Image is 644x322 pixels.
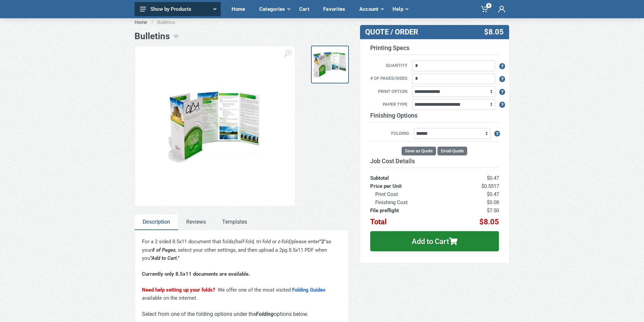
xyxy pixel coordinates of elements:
h3: Job Cost Details [370,157,499,165]
th: Subtotal [370,168,455,182]
button: Email Quote [437,147,467,155]
a: Brochures [311,46,349,83]
div: Favorites [318,2,355,16]
strong: Folding [256,311,274,317]
strong: "Add to Cart." [150,255,179,261]
button: Add to Cart [370,231,499,251]
label: Paper Type [365,101,411,108]
a: Home [135,19,147,26]
a: Templates [214,215,255,230]
label: Quantity [365,62,411,70]
span: $7.50 [487,207,499,214]
h1: Bulletins [135,31,170,42]
nav: breadcrumb [135,19,510,26]
p: We offer one of the most visited available on the internet. [142,286,342,302]
h3: QUOTE / ORDER [365,28,454,36]
span: $0.47 [487,191,499,197]
th: Total [370,215,455,226]
label: Folding [370,130,413,138]
label: # of pages/sides [365,75,411,82]
button: Show by Products [135,2,221,16]
strong: "2" [319,239,326,245]
a: Folding Guides [292,287,326,293]
span: Need help setting up your folds? [142,287,215,293]
strong: Currently only 8.5x11 documents are available. [142,271,250,277]
span: $8.05 [479,218,499,226]
a: Description [135,215,178,230]
div: Cart [294,2,318,16]
div: For a 2 sided 8.5x11 document that folds please enter as your , select your other settings, and t... [142,238,342,302]
th: Print Cost [370,190,455,198]
span: $8.05 [484,28,504,36]
span: 0 [486,3,492,8]
img: Brochures [313,48,347,81]
span: $0.5517 [481,183,499,189]
a: Reviews [178,215,214,230]
h3: Printing Specs [370,44,499,55]
div: Account [355,2,388,16]
label: Print Option [365,88,411,96]
em: (half-fold, tri-fold or z-fold) [234,239,292,245]
div: Help [388,2,412,16]
div: Home [227,2,255,16]
li: Bulletins [157,19,185,26]
img: Brochures [168,84,261,168]
em: # of Pages [152,247,175,253]
th: Finishing Cost [370,198,455,206]
button: Save as Quote [402,147,436,155]
div: Categories [255,2,294,16]
span: $0.08 [487,199,499,205]
span: $0.47 [487,175,499,181]
h3: Finishing Options [370,112,499,123]
th: File preflight [370,206,455,215]
th: Price per Unit [370,182,455,190]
